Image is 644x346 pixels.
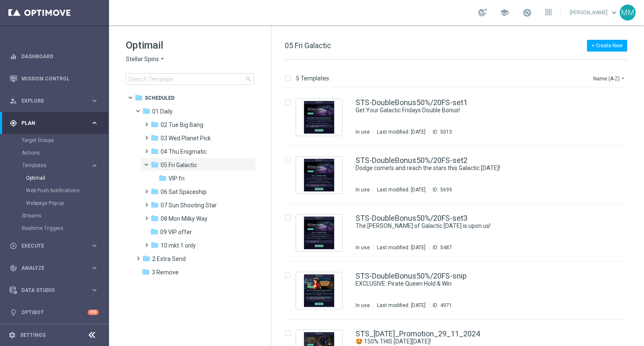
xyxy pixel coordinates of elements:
span: Execute [21,243,91,248]
a: STS-DoubleBonus50%/20FS-snip [356,272,467,280]
a: Optimail [26,175,87,181]
span: 05 Fri Galactic [161,161,197,169]
span: Scheduled [145,94,174,102]
img: 4971.jpeg [298,274,340,307]
span: 08 Mon Milky Way [161,215,208,222]
a: Realtime Triggers [22,225,87,232]
a: The [PERSON_NAME] of Galactic [DATE] is upon us! [356,222,572,230]
div: 4971 [440,302,452,309]
span: 07 Sun Shooting Star [161,201,217,209]
div: Templates [22,159,108,209]
a: Mission Control [21,67,99,90]
div: Actions [22,147,108,159]
div: Last modified: [DATE] [374,129,429,135]
span: 2 Extra Send [152,255,186,263]
span: 09 VIP offer [160,228,192,236]
div: 5699 [440,186,452,193]
i: arrow_drop_down [159,55,166,63]
div: In use [356,186,370,193]
span: search [245,76,252,83]
span: 04 Thu Enigmatic [161,148,207,155]
div: ID: [429,129,452,135]
button: equalizer Dashboard [9,53,99,60]
div: ID: [429,302,452,309]
span: Data Studio [21,288,91,293]
div: Streams [22,209,108,222]
button: Data Studio keyboard_arrow_right [9,287,99,294]
div: Analyze [10,264,91,272]
div: The dawn of Galactic Friday is upon us! [356,222,591,230]
div: Last modified: [DATE] [374,186,429,193]
i: folder [150,227,158,236]
button: gps_fixed Plan keyboard_arrow_right [9,120,99,127]
button: Mission Control [9,75,99,82]
i: keyboard_arrow_right [91,97,99,105]
button: Stellar Spins arrow_drop_down [126,55,166,63]
div: Target Groups [22,134,108,147]
span: keyboard_arrow_down [610,8,619,17]
i: folder [151,201,159,209]
div: EXCLUSIVE: Pirate Queen Hold & Win [356,280,591,288]
button: play_circle_outline Execute keyboard_arrow_right [9,243,99,249]
span: 06 Sat Spaceship [161,188,207,196]
i: folder [151,187,159,196]
span: Plan [21,121,91,126]
div: Templates [22,163,91,168]
span: Templates [22,163,82,168]
div: Mission Control [10,67,99,90]
div: MM [620,5,636,21]
i: person_search [10,97,17,105]
h1: Optimail [126,39,254,52]
div: Last modified: [DATE] [374,244,429,251]
i: keyboard_arrow_right [91,264,99,272]
i: keyboard_arrow_right [91,162,99,170]
a: EXCLUSIVE: Pirate Queen Hold & Win [356,280,572,288]
button: lightbulb Optibot +10 [9,309,99,316]
button: Templates keyboard_arrow_right [22,162,99,169]
div: Press SPACE to select this row. [276,88,642,146]
input: Search Template [126,73,254,85]
i: folder [142,254,151,263]
i: folder [151,241,159,249]
span: 02 Tue Big Bang [161,121,203,129]
i: track_changes [10,264,17,272]
img: 5699.jpeg [298,159,340,191]
a: Get Your Galactic Fridays Double Bonus! [356,106,572,114]
span: VIP fri [169,175,184,182]
a: Actions [22,150,87,156]
i: folder [142,268,150,276]
i: folder [151,160,159,169]
i: keyboard_arrow_right [91,242,99,250]
i: folder [151,120,159,129]
span: 01 Daily [152,108,173,115]
div: Data Studio [10,287,91,294]
div: 🤩 150% THIS BLACK FRIDAY! [356,338,591,346]
img: 5487.jpeg [298,217,340,249]
a: Optibot [21,301,88,323]
div: In use [356,129,370,135]
button: Name (A-Z)arrow_drop_down [592,73,627,83]
div: In use [356,302,370,309]
div: Optimail [26,172,108,184]
i: keyboard_arrow_right [91,119,99,127]
a: Webpage Pop-up [26,200,87,207]
a: Dodge comets and reach the stars this Galactic [DATE]! [356,164,572,172]
div: Dashboard [10,45,99,67]
a: Settings [20,333,46,338]
i: folder [142,107,151,115]
i: arrow_drop_down [620,75,626,82]
a: Dashboard [21,45,99,67]
i: folder [151,214,159,222]
a: Streams [22,212,87,219]
a: [PERSON_NAME]keyboard_arrow_down [569,6,620,19]
button: track_changes Analyze keyboard_arrow_right [9,265,99,271]
div: Press SPACE to select this row. [276,204,642,262]
span: Analyze [21,266,91,271]
a: STS-DoubleBonus50%/20FS-set3 [356,214,467,222]
div: In use [356,244,370,251]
